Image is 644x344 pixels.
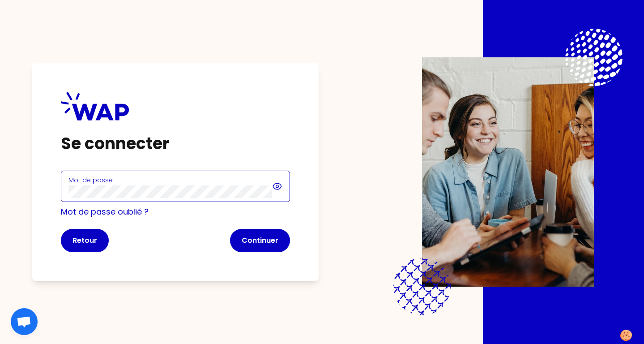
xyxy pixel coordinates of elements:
div: Open chat [11,308,38,335]
button: Retour [61,229,109,252]
img: Description [422,57,594,287]
h1: Se connecter [61,135,290,153]
label: Mot de passe [68,176,113,185]
a: Mot de passe oublié ? [61,206,149,217]
button: Continuer [230,229,290,252]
